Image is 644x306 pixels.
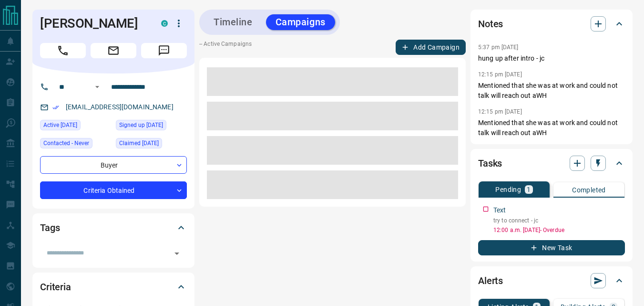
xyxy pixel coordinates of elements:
p: Text [493,205,506,215]
button: Timeline [204,14,262,30]
p: 1 [527,186,531,193]
span: Contacted - Never [43,138,89,148]
h2: Criteria [40,279,71,295]
div: Criteria Obtained [40,181,187,199]
p: 12:15 pm [DATE] [478,71,522,78]
span: Call [40,43,86,58]
h2: Tags [40,220,60,235]
h2: Notes [478,16,503,32]
div: Tasks [478,152,625,175]
button: Open [92,81,103,93]
p: Mentioned that she was at work and could not talk will reach out aWH [478,118,625,138]
p: -- Active Campaigns [199,40,252,55]
button: Open [170,247,184,260]
p: try to connect - jc [493,216,625,225]
div: condos.ca [161,20,168,27]
span: Email [91,43,136,58]
a: [EMAIL_ADDRESS][DOMAIN_NAME] [66,103,174,111]
div: Tags [40,216,187,239]
span: Active [DATE] [43,120,77,130]
span: Message [141,43,187,58]
div: Alerts [478,269,625,292]
p: 12:15 pm [DATE] [478,108,522,115]
h2: Alerts [478,273,503,288]
div: Buyer [40,156,187,174]
div: Notes [478,12,625,35]
div: Tue Apr 15 2025 [116,138,187,151]
div: Criteria [40,275,187,298]
p: 12:00 a.m. [DATE] - Overdue [493,226,625,234]
p: Mentioned that she was at work and could not talk will reach out aWH [478,81,625,101]
button: Add Campaign [396,40,466,55]
button: Campaigns [266,14,335,30]
span: Claimed [DATE] [119,138,159,148]
span: Signed up [DATE] [119,120,163,130]
div: Tue Apr 15 2025 [40,120,111,133]
h2: Tasks [478,156,502,171]
h1: [PERSON_NAME] [40,16,147,31]
p: Pending [495,186,521,193]
button: New Task [478,240,625,255]
svg: Email Verified [52,104,59,111]
p: hung up after intro - jc [478,53,625,63]
p: 5:37 pm [DATE] [478,44,519,51]
p: Completed [572,187,606,193]
div: Mon May 30 2022 [116,120,187,133]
